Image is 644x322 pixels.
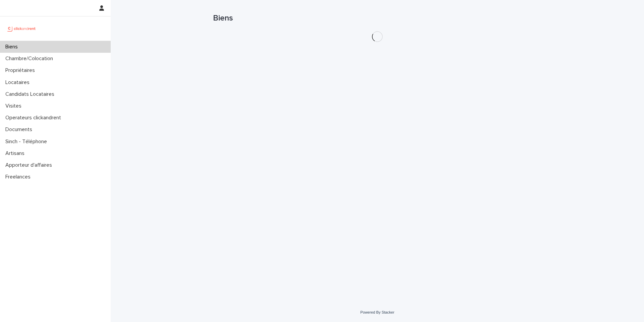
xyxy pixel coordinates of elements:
[3,162,57,168] p: Apporteur d'affaires
[5,22,38,35] img: UCB0brd3T0yccxBKYDjQ
[3,115,66,121] p: Operateurs clickandrent
[3,138,52,145] p: Sinch - Téléphone
[360,310,394,314] a: Powered By Stacker
[3,55,58,62] p: Chambre/Colocation
[3,44,23,50] p: Biens
[3,174,36,180] p: Freelances
[3,79,35,86] p: Locataires
[213,13,542,23] h1: Biens
[3,67,40,74] p: Propriétaires
[3,103,27,109] p: Visites
[3,126,38,133] p: Documents
[3,150,30,157] p: Artisans
[3,91,60,97] p: Candidats Locataires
